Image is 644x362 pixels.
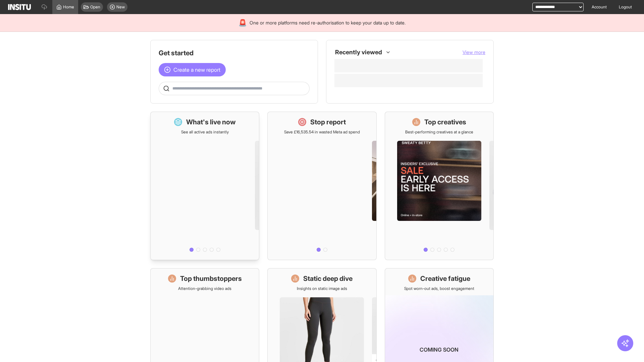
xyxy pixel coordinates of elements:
h1: Top thumbstoppers [180,274,242,283]
button: Create a new report [159,63,226,76]
h1: Top creatives [424,117,466,127]
span: Open [90,4,100,10]
h1: Stop report [310,117,346,127]
div: 🚨 [238,18,247,27]
button: View more [463,49,485,56]
span: Create a new report [173,66,220,74]
img: Logo [8,4,31,10]
p: Attention-grabbing video ads [178,286,231,291]
p: See all active ads instantly [181,129,229,135]
a: Stop reportSave £16,535.54 in wasted Meta ad spend [267,112,376,260]
span: Home [63,4,74,10]
p: Best-performing creatives at a glance [405,129,473,135]
span: New [116,4,125,10]
a: Top creativesBest-performing creatives at a glance [385,112,494,260]
p: Save £16,535.54 in wasted Meta ad spend [284,129,360,135]
h1: What's live now [186,117,236,127]
span: View more [463,49,485,55]
h1: Get started [159,48,310,58]
a: What's live nowSee all active ads instantly [150,112,259,260]
h1: Static deep dive [303,274,353,283]
p: Insights on static image ads [297,286,347,291]
span: One or more platforms need re-authorisation to keep your data up to date. [250,19,406,26]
